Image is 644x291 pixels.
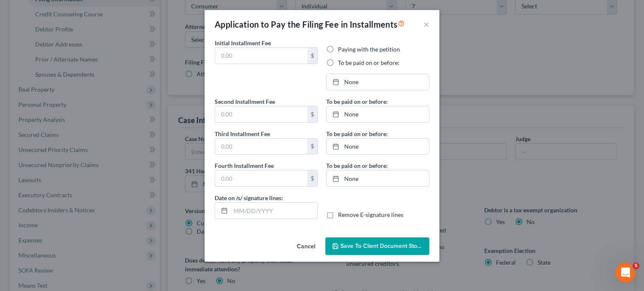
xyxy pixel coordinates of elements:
label: To be paid on or before: [338,59,400,67]
div: $ [307,106,317,122]
input: 0.00 [215,139,307,155]
button: Save to Client Document Storage [325,237,429,255]
input: 0.00 [215,48,307,64]
label: Remove E-signature lines [338,211,403,219]
a: None [327,74,429,90]
input: 0.00 [215,106,307,122]
label: Initial Installment Fee [215,39,271,47]
label: Third Installment Fee [215,129,270,138]
label: Fourth Installment Fee [215,161,274,170]
label: To be paid on or before: [326,129,388,138]
div: Application to Pay the Filing Fee in Installments [215,18,405,30]
input: 0.00 [215,170,307,186]
label: To be paid on or before: [326,161,388,170]
div: $ [307,170,317,186]
span: Save to Client Document Storage [340,242,429,250]
div: $ [307,48,317,64]
button: Cancel [290,238,322,255]
span: 5 [633,263,639,269]
input: MM/DD/YYYY [231,203,317,219]
label: Paying with the petition [338,45,400,54]
a: None [327,139,429,155]
label: To be paid on or before: [326,97,388,106]
div: $ [307,139,317,155]
a: None [327,106,429,122]
button: × [423,19,429,29]
label: Second Installment Fee [215,97,275,106]
a: None [327,170,429,186]
label: Date on /s/ signature lines: [215,193,283,202]
iframe: Intercom live chat [615,263,636,283]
